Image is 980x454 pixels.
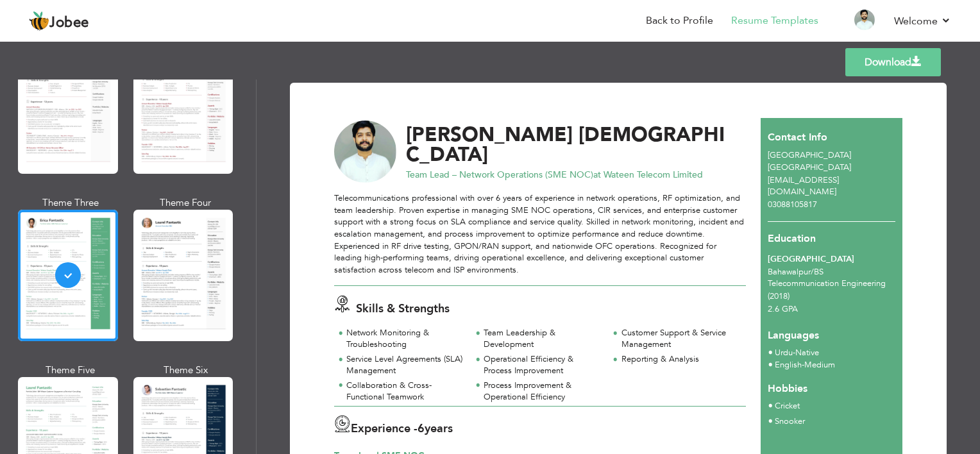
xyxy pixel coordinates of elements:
a: Jobee [29,11,89,31]
span: (2018) [768,290,790,302]
div: Theme Four [136,196,236,210]
span: [PERSON_NAME] [406,121,573,148]
span: Education [768,231,816,246]
div: Customer Support & Service Management [621,327,739,351]
div: Reporting & Analysis [621,353,739,366]
span: Team Lead – Network Operations (SME NOC) [406,169,593,181]
span: 2.6 GPA [768,303,798,315]
span: English [775,359,802,371]
img: jobee.io [29,11,49,31]
div: Collaboration & Cross-Functional Teamwork [346,380,464,403]
a: Back to Profile [646,13,713,28]
span: Skills & Strengths [356,301,450,317]
div: Theme Six [136,364,236,377]
div: Telecommunications professional with over 6 years of experience in network operations, RF optimiz... [334,192,746,276]
span: Cricket [775,400,800,412]
div: [GEOGRAPHIC_DATA] [768,253,895,265]
span: Experience - [351,421,418,437]
a: Resume Templates [731,13,818,28]
div: Service Level Agreements (SLA) Management [346,353,464,377]
span: Jobee [49,16,89,30]
span: - [793,347,795,358]
img: Profile Img [854,10,875,30]
span: at Wateen Telecom Limited [593,169,703,181]
span: Languages [768,319,819,343]
span: / [811,266,814,278]
span: [EMAIL_ADDRESS][DOMAIN_NAME] [768,174,839,198]
span: 03088105817 [768,199,817,210]
li: Native [775,347,819,360]
span: [DEMOGRAPHIC_DATA] [406,121,725,168]
li: Medium [775,359,835,372]
span: Hobbies [768,382,807,396]
div: Operational Efficiency & Process Improvement [484,353,601,377]
label: years [418,421,453,437]
img: No image [334,121,397,183]
div: Process Improvement & Operational Efficiency [484,380,601,403]
span: - [802,359,804,371]
span: [GEOGRAPHIC_DATA] [768,149,851,161]
a: Download [845,48,941,76]
span: 6 [418,421,425,437]
a: Welcome [894,13,951,29]
span: Snooker [775,416,805,427]
div: Theme Three [21,196,121,210]
div: Theme Five [21,364,121,377]
div: Team Leadership & Development [484,327,601,351]
span: Bahawalpur BS Telecommunication Engineering [768,266,886,290]
span: Urdu [775,347,793,358]
span: Contact Info [768,130,827,144]
span: [GEOGRAPHIC_DATA] [768,162,851,173]
div: Network Monitoring & Troubleshooting [346,327,464,351]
